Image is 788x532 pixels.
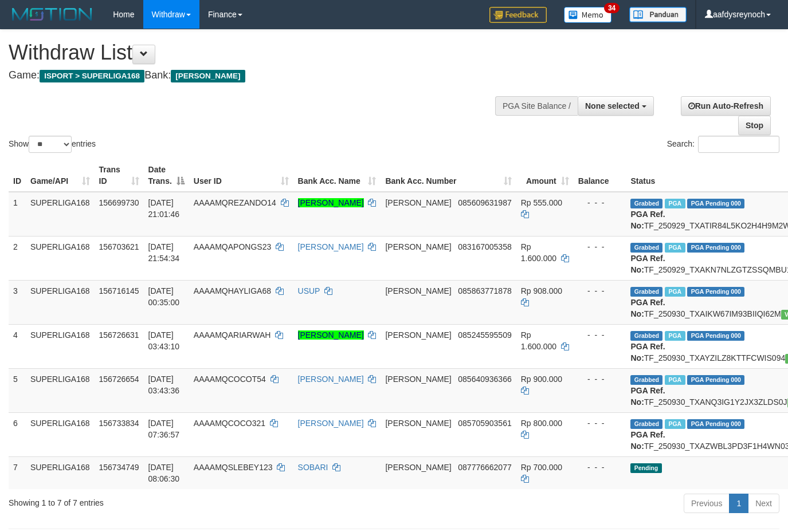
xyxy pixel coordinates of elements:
[99,242,139,251] span: 156703621
[99,286,139,295] span: 156716145
[687,243,744,253] span: PGA Pending
[26,280,95,324] td: SUPERLIGA168
[293,159,381,192] th: Bank Acc. Name: activate to sort column ascending
[9,41,514,64] h1: Withdraw List
[26,236,95,280] td: SUPERLIGA168
[495,96,578,116] div: PGA Site Balance /
[26,456,95,489] td: SUPERLIGA168
[26,412,95,456] td: SUPERLIGA168
[578,462,622,473] div: - - -
[521,330,556,351] span: Rp 1.600.000
[298,463,328,472] a: SOBARI
[9,412,26,456] td: 6
[630,342,665,362] b: PGA Ref. No:
[698,136,779,153] input: Search:
[9,70,514,81] h4: Game: Bank:
[9,159,26,192] th: ID
[489,7,547,23] img: Feedback.jpg
[729,494,748,513] a: 1
[458,375,511,384] span: Copy 085640936366 to clipboard
[385,330,451,340] span: [PERSON_NAME]
[144,159,189,192] th: Date Trans.: activate to sort column descending
[148,242,180,263] span: [DATE] 21:54:34
[665,287,685,297] span: Marked by aafchhiseyha
[521,286,562,295] span: Rp 908.000
[521,463,562,472] span: Rp 700.000
[630,298,665,318] b: PGA Ref. No:
[458,198,511,207] span: Copy 085609631987 to clipboard
[521,419,562,428] span: Rp 800.000
[458,330,511,340] span: Copy 085245595509 to clipboard
[385,286,451,295] span: [PERSON_NAME]
[748,494,779,513] a: Next
[630,419,662,429] span: Grabbed
[578,329,622,341] div: - - -
[578,197,622,208] div: - - -
[194,198,276,207] span: AAAAMQREZANDO14
[630,430,665,451] b: PGA Ref. No:
[26,192,95,237] td: SUPERLIGA168
[298,198,364,207] a: [PERSON_NAME]
[458,242,511,251] span: Copy 083167005358 to clipboard
[99,198,139,207] span: 156699730
[738,116,771,135] a: Stop
[9,192,26,237] td: 1
[385,242,451,251] span: [PERSON_NAME]
[665,243,685,253] span: Marked by aafchhiseyha
[194,419,265,428] span: AAAAMQCOCO321
[40,70,144,82] span: ISPORT > SUPERLIGA168
[687,331,744,341] span: PGA Pending
[630,386,665,407] b: PGA Ref. No:
[148,375,180,395] span: [DATE] 03:43:36
[521,242,556,263] span: Rp 1.600.000
[9,492,320,509] div: Showing 1 to 7 of 7 entries
[578,373,622,385] div: - - -
[458,419,511,428] span: Copy 085705903561 to clipboard
[578,241,622,253] div: - - -
[26,159,95,192] th: Game/API: activate to sort column ascending
[298,419,364,428] a: [PERSON_NAME]
[194,286,271,295] span: AAAAMQHAYLIGA68
[171,70,245,82] span: [PERSON_NAME]
[385,198,451,207] span: [PERSON_NAME]
[667,136,779,153] label: Search:
[99,419,139,428] span: 156733834
[684,494,730,513] a: Previous
[629,7,687,22] img: panduan.png
[9,280,26,324] td: 3
[385,463,451,472] span: [PERSON_NAME]
[189,159,293,192] th: User ID: activate to sort column ascending
[298,242,364,251] a: [PERSON_NAME]
[298,375,364,384] a: [PERSON_NAME]
[521,198,562,207] span: Rp 555.000
[194,375,266,384] span: AAAAMQCOCOT54
[26,368,95,412] td: SUPERLIGA168
[9,456,26,489] td: 7
[385,419,451,428] span: [PERSON_NAME]
[99,375,139,384] span: 156726654
[194,242,271,251] span: AAAAMQAPONGS23
[385,375,451,384] span: [PERSON_NAME]
[687,199,744,208] span: PGA Pending
[458,286,511,295] span: Copy 085863771878 to clipboard
[148,330,180,351] span: [DATE] 03:43:10
[298,286,320,295] a: USUP
[630,243,662,253] span: Grabbed
[194,330,271,340] span: AAAAMQARIARWAH
[9,368,26,412] td: 5
[630,331,662,341] span: Grabbed
[578,285,622,297] div: - - -
[585,101,640,111] span: None selected
[148,286,180,307] span: [DATE] 00:35:00
[665,199,685,208] span: Marked by aafchhiseyha
[9,136,96,153] label: Show entries
[630,210,665,230] b: PGA Ref. No:
[9,6,96,23] img: MOTION_logo.png
[95,159,144,192] th: Trans ID: activate to sort column ascending
[148,463,180,483] span: [DATE] 08:06:30
[630,463,661,473] span: Pending
[681,96,771,116] a: Run Auto-Refresh
[29,136,72,153] select: Showentries
[687,419,744,429] span: PGA Pending
[687,375,744,385] span: PGA Pending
